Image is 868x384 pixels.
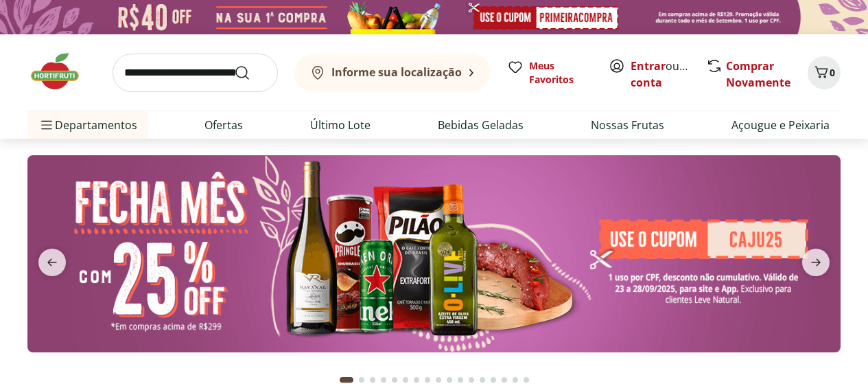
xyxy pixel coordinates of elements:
[27,249,77,276] button: previous
[310,117,371,133] a: Último Lote
[529,59,592,87] span: Meus Favoritos
[591,117,664,133] a: Nossas Frutas
[791,249,841,276] button: next
[507,59,592,87] a: Meus Favoritos
[38,109,137,142] span: Departamentos
[27,155,841,352] img: banana
[204,117,243,133] a: Ofertas
[808,56,841,89] button: Carrinho
[294,54,491,92] button: Informe sua localização
[726,58,790,90] a: Comprar Novamente
[830,66,835,79] span: 0
[731,117,830,133] a: Açougue e Peixaria
[331,65,462,80] b: Informe sua localização
[234,65,267,81] button: Submit Search
[27,51,96,92] img: Hortifruti
[631,58,706,90] a: Criar conta
[438,117,524,133] a: Bebidas Geladas
[38,109,55,142] button: Menu
[631,58,692,91] span: ou
[631,58,666,74] a: Entrar
[113,54,278,92] input: search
